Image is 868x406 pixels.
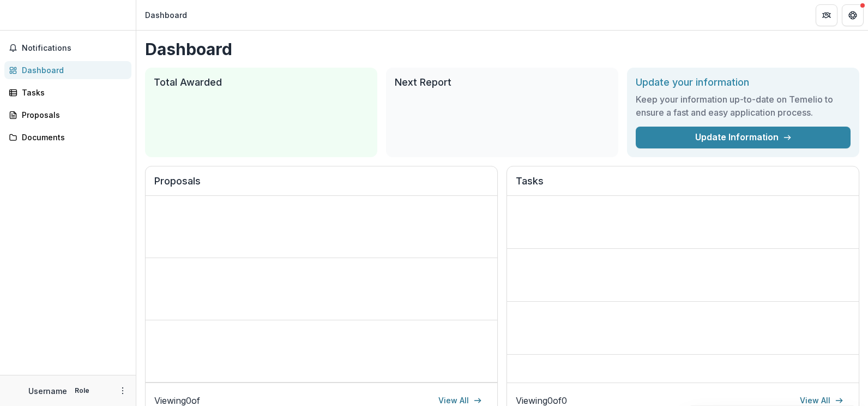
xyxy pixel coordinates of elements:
[154,76,369,88] h2: Total Awarded
[816,4,837,26] button: Partners
[154,175,489,196] h2: Proposals
[636,76,851,88] h2: Update your information
[28,385,67,397] p: Username
[22,44,127,53] span: Notifications
[4,106,131,124] a: Proposals
[141,7,191,23] nav: breadcrumb
[22,109,123,121] div: Proposals
[636,127,851,148] a: Update Information
[4,128,131,146] a: Documents
[145,39,859,59] h1: Dashboard
[516,175,850,196] h2: Tasks
[22,64,123,76] div: Dashboard
[4,61,131,79] a: Dashboard
[116,384,129,397] button: More
[636,93,851,119] h3: Keep your information up-to-date on Temelio to ensure a fast and easy application process.
[145,9,187,21] div: Dashboard
[842,4,864,26] button: Get Help
[22,87,123,98] div: Tasks
[395,76,610,88] h2: Next Report
[22,132,123,143] div: Documents
[4,39,131,57] button: Notifications
[4,83,131,101] a: Tasks
[71,386,93,396] p: Role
